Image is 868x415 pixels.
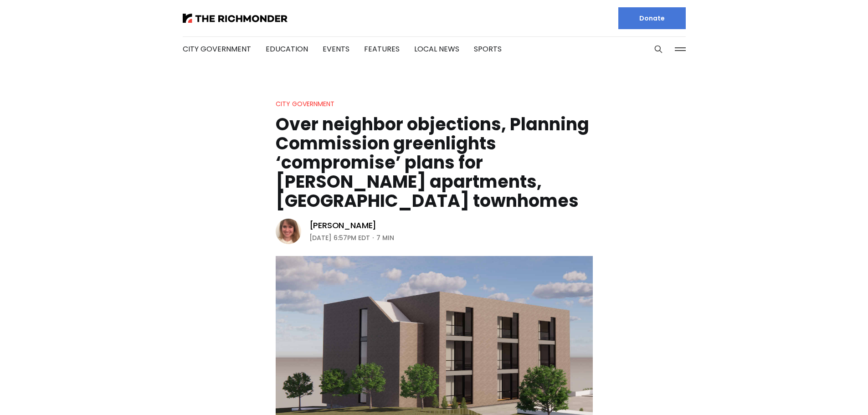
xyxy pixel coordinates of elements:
span: 7 min [376,232,394,243]
a: Local News [414,44,459,54]
a: City Government [183,44,251,54]
a: Sports [474,44,502,54]
a: Events [323,44,349,54]
a: Donate [618,7,686,29]
a: Education [266,44,308,54]
img: Sarah Vogelsong [276,219,301,244]
img: The Richmonder [183,14,288,23]
a: City Government [276,99,334,108]
h1: Over neighbor objections, Planning Commission greenlights ‘compromise’ plans for [PERSON_NAME] ap... [276,115,593,210]
a: [PERSON_NAME] [309,220,377,231]
time: [DATE] 6:57PM EDT [309,232,370,243]
a: Features [364,44,400,54]
button: Search this site [652,42,665,56]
